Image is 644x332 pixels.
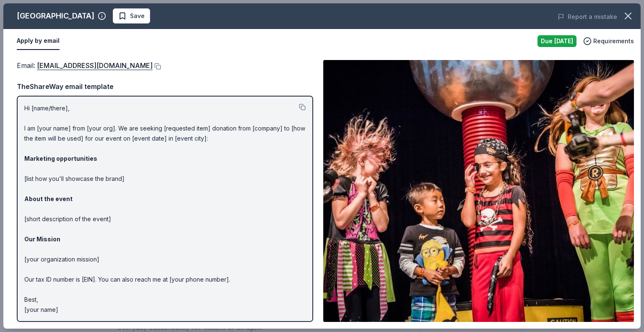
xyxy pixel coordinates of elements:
button: Report a mistake [558,12,617,22]
button: Apply by email [17,32,60,50]
span: Email : [17,61,153,70]
a: [EMAIL_ADDRESS][DOMAIN_NAME] [37,60,153,71]
strong: Our Mission [24,235,60,243]
img: Image for Orlando Science Center [323,60,634,322]
span: Requirements [593,36,634,46]
div: [GEOGRAPHIC_DATA] [17,9,94,23]
p: Hi [name/there], I am [your name] from [your org]. We are seeking [requested item] donation from ... [24,103,306,315]
div: TheShareWay email template [17,81,313,92]
strong: Marketing opportunities [24,155,97,162]
button: Save [113,8,150,24]
span: Save [130,11,145,21]
button: Requirements [583,36,634,46]
strong: About the event [24,195,73,202]
div: Due [DATE] [538,35,576,47]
